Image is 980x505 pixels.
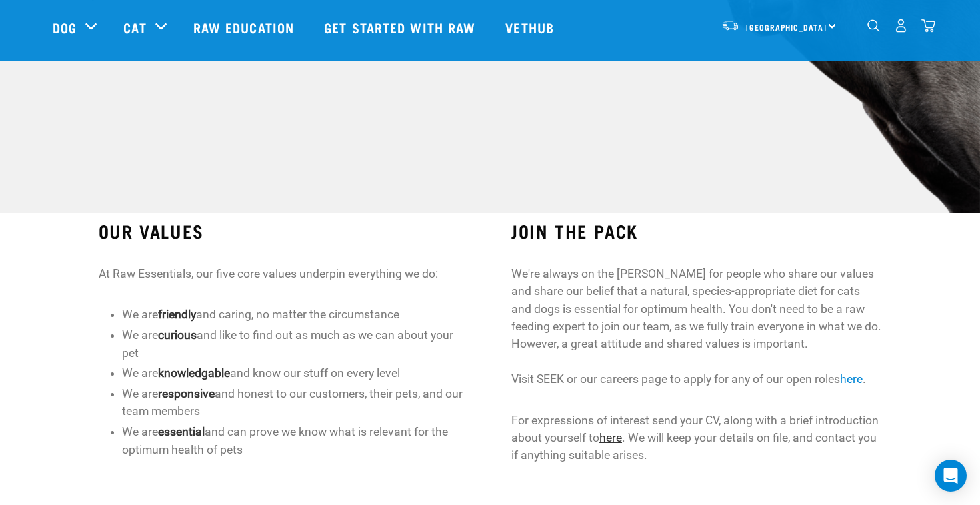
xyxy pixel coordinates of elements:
img: van-moving.png [721,19,739,31]
div: Open Intercom Messenger [935,460,967,492]
a: Dog [53,17,77,37]
strong: knowledgable [158,366,230,380]
a: Vethub [492,1,571,54]
span: [GEOGRAPHIC_DATA] [746,25,827,29]
img: home-icon-1@2x.png [867,19,880,32]
strong: essential [158,425,205,438]
p: For expressions of interest send your CV, along with a brief introduction about yourself to . We ... [511,412,881,464]
a: Cat [123,17,146,37]
li: We are and know our stuff on every level [122,364,469,382]
li: We are and honest to our customers, their pets, and our team members [122,385,469,420]
li: We are and can prove we know what is relevant for the optimum health of pets [122,423,469,458]
a: here [599,431,622,444]
strong: friendly [158,308,196,321]
img: user.png [894,19,908,33]
p: We're always on the [PERSON_NAME] for people who share our values and share our belief that a nat... [511,265,881,388]
p: At Raw Essentials, our five core values underpin everything we do: [99,265,469,282]
img: home-icon@2x.png [921,19,935,33]
a: Raw Education [180,1,311,54]
h3: JOIN THE PACK [511,221,881,241]
li: We are and like to find out as much as we can about your pet [122,326,469,362]
a: here [840,372,863,386]
h3: OUR VALUES [99,221,469,241]
strong: curious [158,328,197,342]
strong: responsive [158,387,215,400]
li: We are and caring, no matter the circumstance [122,306,469,323]
a: Get started with Raw [311,1,492,54]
